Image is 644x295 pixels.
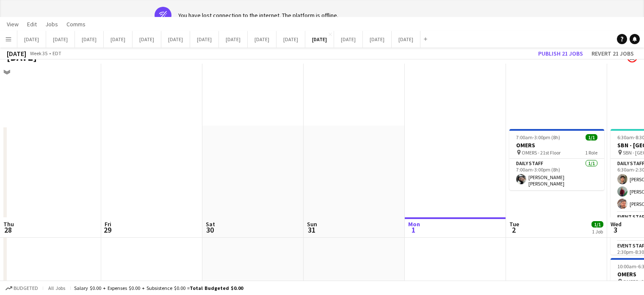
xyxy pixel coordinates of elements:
[190,285,243,291] span: Total Budgeted $0.00
[190,31,219,48] button: [DATE]
[17,31,46,48] button: [DATE]
[609,225,622,235] span: 3
[3,220,14,228] span: Thu
[4,284,39,293] button: Budgeted
[611,220,622,228] span: Wed
[53,50,61,56] div: EDT
[363,31,392,48] button: [DATE]
[7,20,19,28] span: View
[103,225,111,235] span: 29
[47,285,67,291] span: All jobs
[205,225,215,235] span: 30
[334,31,363,48] button: [DATE]
[276,31,305,48] button: [DATE]
[591,221,603,228] span: 1/1
[516,134,560,140] span: 7:00am-3:00pm (8h)
[178,11,338,19] div: You have lost connection to the internet. The platform is offline.
[45,20,58,28] span: Jobs
[522,149,561,156] span: OMERS - 21st Floor
[24,19,40,30] a: Edit
[509,159,604,190] app-card-role: Daily Staff1/17:00am-3:00pm (8h)[PERSON_NAME] [PERSON_NAME]
[206,220,215,228] span: Sat
[509,141,604,149] h3: OMERS
[27,20,37,28] span: Edit
[535,48,586,59] button: Publish 21 jobs
[46,31,75,48] button: [DATE]
[75,31,104,48] button: [DATE]
[305,31,334,48] button: [DATE]
[105,220,111,228] span: Fri
[585,149,597,156] span: 1 Role
[66,20,86,28] span: Comms
[307,220,317,228] span: Sun
[74,285,243,291] div: Salary $0.00 + Expenses $0.00 + Subsistence $0.00 =
[7,49,26,58] div: [DATE]
[14,285,38,291] span: Budgeted
[408,220,420,228] span: Mon
[2,225,14,235] span: 28
[508,225,519,235] span: 2
[219,31,248,48] button: [DATE]
[306,225,317,235] span: 31
[509,129,604,190] app-job-card: 7:00am-3:00pm (8h)1/1OMERS OMERS - 21st Floor1 RoleDaily Staff1/17:00am-3:00pm (8h)[PERSON_NAME] ...
[63,19,89,30] a: Comms
[407,225,420,235] span: 1
[28,50,49,56] span: Week 35
[588,48,637,59] button: Revert 21 jobs
[509,220,519,228] span: Tue
[104,31,133,48] button: [DATE]
[161,31,190,48] button: [DATE]
[42,19,61,30] a: Jobs
[3,19,22,30] a: View
[592,228,603,235] div: 1 Job
[133,31,161,48] button: [DATE]
[586,134,597,140] span: 1/1
[392,31,420,48] button: [DATE]
[248,31,276,48] button: [DATE]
